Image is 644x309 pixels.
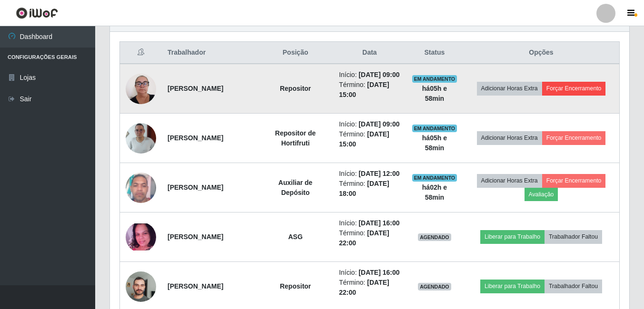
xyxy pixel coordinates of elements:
button: Trabalhador Faltou [545,230,602,243]
strong: [PERSON_NAME] [168,282,223,290]
time: [DATE] 16:00 [358,219,399,227]
span: EM ANDAMENTO [412,125,457,132]
span: EM ANDAMENTO [412,75,457,83]
strong: há 05 h e 58 min [422,134,447,152]
button: Adicionar Horas Extra [477,82,542,95]
strong: Repositor [280,282,311,290]
button: Forçar Encerramento [542,82,606,95]
button: Liberar para Trabalho [480,230,545,243]
img: 1746705230632.jpeg [126,167,156,208]
li: Início: [339,169,400,179]
button: Adicionar Horas Extra [477,174,542,187]
th: Trabalhador [162,42,258,64]
th: Opções [463,42,620,64]
li: Início: [339,70,400,80]
li: Início: [339,119,400,129]
button: Liberar para Trabalho [480,280,545,293]
strong: há 02 h e 58 min [422,183,447,201]
span: EM ANDAMENTO [412,174,457,182]
button: Adicionar Horas Extra [477,131,542,145]
strong: [PERSON_NAME] [168,85,223,92]
img: 1744415855733.jpeg [126,223,156,250]
time: [DATE] 16:00 [358,269,399,276]
th: Data [333,42,406,64]
span: AGENDADO [418,233,451,241]
time: [DATE] 09:00 [358,120,399,128]
span: AGENDADO [418,283,451,290]
img: 1745150555426.jpeg [126,104,156,172]
img: CoreUI Logo [16,7,58,19]
strong: [PERSON_NAME] [168,233,223,241]
li: Término: [339,179,400,199]
time: [DATE] 12:00 [358,170,399,177]
li: Término: [339,80,400,100]
strong: Repositor de Hortifruti [275,129,316,147]
li: Término: [339,228,400,248]
th: Status [406,42,463,64]
li: Início: [339,268,400,278]
strong: [PERSON_NAME] [168,183,223,191]
li: Término: [339,278,400,298]
strong: Auxiliar de Depósito [278,179,313,196]
img: 1739632832480.jpeg [126,266,156,307]
strong: há 05 h e 58 min [422,85,447,102]
button: Forçar Encerramento [542,131,606,145]
button: Avaliação [525,188,558,201]
strong: Repositor [280,85,311,92]
img: 1756344259057.jpeg [126,68,156,109]
li: Início: [339,218,400,228]
li: Término: [339,129,400,149]
button: Forçar Encerramento [542,174,606,187]
time: [DATE] 09:00 [358,71,399,78]
strong: [PERSON_NAME] [168,134,223,142]
button: Trabalhador Faltou [545,280,602,293]
strong: ASG [288,233,302,241]
th: Posição [258,42,333,64]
